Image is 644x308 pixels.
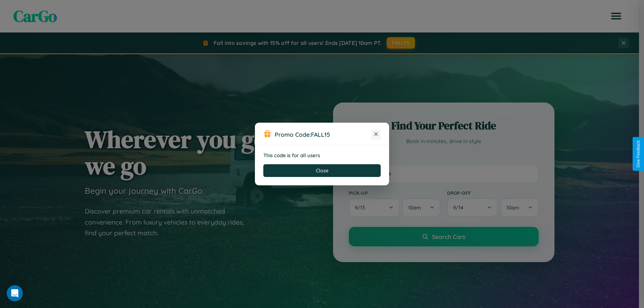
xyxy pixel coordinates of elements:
[263,164,381,177] button: Close
[7,285,23,301] div: Open Intercom Messenger
[636,140,641,168] div: Give Feedback
[311,131,330,138] b: FALL15
[275,131,371,138] h3: Promo Code:
[263,152,320,159] strong: This code is for all users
